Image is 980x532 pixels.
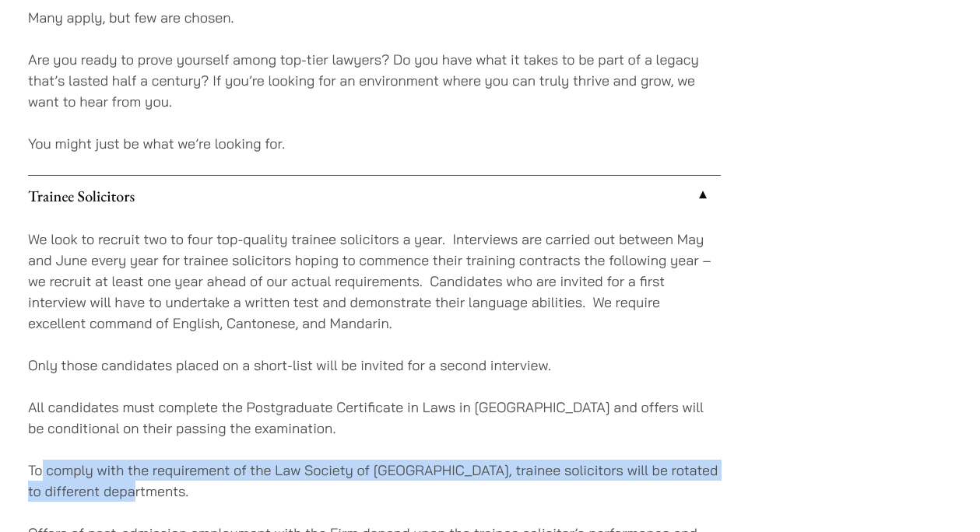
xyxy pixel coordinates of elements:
p: You might just be what we’re looking for. [28,133,721,154]
p: Only those candidates placed on a short-list will be invited for a second interview. [28,355,721,376]
a: Trainee Solicitors [28,176,721,216]
p: All candidates must complete the Postgraduate Certificate in Laws in [GEOGRAPHIC_DATA] and offers... [28,397,721,439]
p: To comply with the requirement of the Law Society of [GEOGRAPHIC_DATA], trainee solicitors will b... [28,460,721,502]
p: Are you ready to prove yourself among top-tier lawyers? Do you have what it takes to be part of a... [28,49,721,112]
p: Many apply, but few are chosen. [28,7,721,28]
p: We look to recruit two to four top-quality trainee solicitors a year. Interviews are carried out ... [28,229,721,334]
